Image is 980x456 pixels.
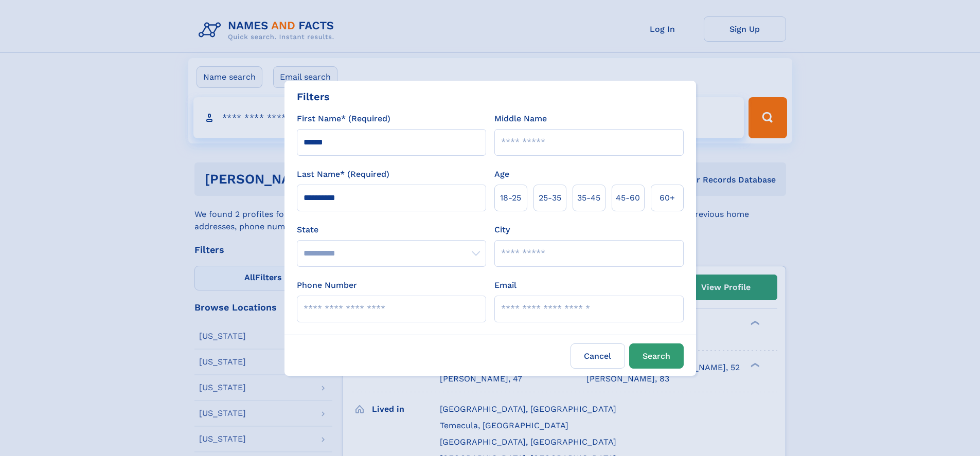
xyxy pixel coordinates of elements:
[494,113,547,125] label: Middle Name
[494,224,510,236] label: City
[500,192,521,204] span: 18‑25
[297,168,389,180] label: Last Name* (Required)
[297,113,390,125] label: First Name* (Required)
[494,279,516,291] label: Email
[616,192,640,204] span: 45‑60
[571,343,625,369] label: Cancel
[629,343,684,369] button: Search
[297,224,486,236] label: State
[660,192,675,204] span: 60+
[494,168,509,180] label: Age
[297,89,330,104] div: Filters
[539,192,561,204] span: 25‑35
[577,192,600,204] span: 35‑45
[297,279,357,291] label: Phone Number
